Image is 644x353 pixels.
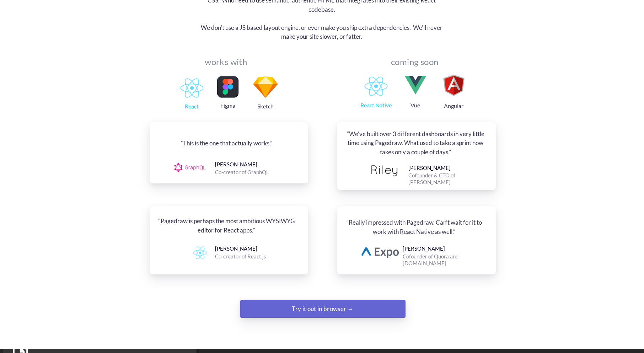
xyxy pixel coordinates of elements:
div: React Native [356,102,397,108]
div: “This is the one that actually works.” [157,139,296,148]
img: 1786119702726483-1511943211646-D4982605-43E9-48EC-9604-858B5CF597D3.png [180,78,204,98]
img: 1786119702726483-1511943211646-D4982605-43E9-48EC-9604-858B5CF597D3.png [193,246,207,259]
div: coming soon [386,60,443,64]
div: [PERSON_NAME] [408,165,456,171]
div: Co-creator of React.js [215,253,287,260]
img: image.png [361,247,399,258]
div: Cofounder of Quora and [DOMAIN_NAME] [403,253,484,267]
div: Vue [401,102,430,108]
div: [PERSON_NAME] [215,245,260,252]
a: Try it out in browser → [240,300,406,318]
div: [PERSON_NAME] [403,245,448,252]
img: image.png [215,75,240,100]
div: works with [201,60,251,64]
img: image.png [443,75,465,96]
img: 1786119702726483-1511943211646-D4982605-43E9-48EC-9604-858B5CF597D3.png [364,76,388,96]
div: “Really impressed with Pagedraw. Can’t wait for it to work with React Native as well.” [344,218,484,236]
div: React [178,103,206,109]
img: image.png [172,161,208,174]
div: Angular [440,103,468,109]
div: [PERSON_NAME] [215,161,260,168]
img: image.png [405,75,426,96]
div: Cofounder & CTO of [PERSON_NAME] [408,172,474,186]
div: Try it out in browser → [267,302,379,316]
div: "Pagedraw is perhaps the most ambitious WYSIWYG editor for React apps." [157,216,296,235]
div: We don't use a JS based layout engine, or ever make you ship extra dependencies. We'll never make... [195,23,448,41]
div: Co-creator of GraphQL [215,169,279,176]
img: image.png [367,165,402,177]
img: image.png [253,76,278,98]
div: “We've built over 3 different dashboards in very little time using Pagedraw. What used to take a ... [344,129,487,157]
div: Sketch [251,103,280,109]
div: Figma [214,102,242,109]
